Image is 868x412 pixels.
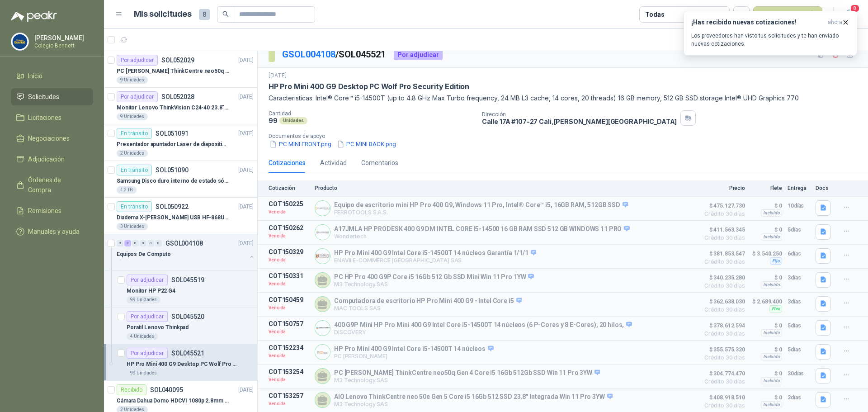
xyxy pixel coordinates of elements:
div: En tránsito [117,165,152,175]
div: Incluido [761,401,782,408]
p: HP Pro Mini 400 G9 Desktop PC Wolf Pro Security Edition [127,360,239,369]
a: GSOL004108 [282,49,335,60]
div: Por adjudicar [127,311,168,322]
div: 0 [132,240,139,246]
a: Por adjudicarSOL052028[DATE] Monitor Lenovo ThinkVision C24-40 23.8" 3YW9 Unidades [104,88,257,124]
p: M3 Technology SAS [334,281,534,288]
span: $ 378.612.594 [700,320,745,331]
p: Producto [315,185,694,191]
div: Recibido [117,384,146,395]
img: Company Logo [315,321,330,336]
span: $ 340.235.280 [700,272,745,283]
div: Por adjudicar [117,55,158,66]
p: Vencida [269,399,309,408]
p: Monitor HP P22 G4 [127,287,175,295]
p: SOL045521 [171,350,204,356]
div: Por adjudicar [127,275,168,285]
p: 99 [269,117,278,124]
p: SOL051090 [156,167,189,173]
p: Vencida [269,327,309,336]
p: DISCOVERY [334,329,632,336]
p: Documentos de apoyo [269,133,864,139]
p: [DATE] [238,56,254,65]
p: Dirección [482,111,677,118]
p: Cámara Dahua Domo HDCVI 1080p 2.8mm IP67 Led IR 30m mts nocturnos [117,397,229,405]
p: [DATE] [238,239,254,248]
a: En tránsitoSOL051091[DATE] Presentador apuntador Laser de diapositivas Wireless USB 2.4 ghz Marca... [104,124,257,161]
a: Solicitudes [11,88,93,105]
p: Entrega [788,185,810,191]
p: HP Pro Mini 400 G9 Intel Core i5-14500T 14 núcleos Garantía 1/1/1 [334,249,536,257]
p: $ 0 [750,344,782,355]
a: En tránsitoSOL051090[DATE] Samsung Disco duro interno de estado sólido 990 PRO SSD NVMe M.2 PCIe ... [104,161,257,198]
span: $ 475.127.730 [700,200,745,211]
img: Logo peakr [11,11,57,22]
div: Incluido [761,353,782,360]
p: SOL045519 [171,277,204,283]
p: SOL045520 [171,313,204,320]
div: 99 Unidades [127,369,160,377]
p: 3 días [788,296,810,307]
div: Por adjudicar [394,49,443,60]
a: Inicio [11,67,93,85]
div: En tránsito [117,128,152,139]
p: Presentador apuntador Laser de diapositivas Wireless USB 2.4 ghz Marca Technoquick [117,140,229,149]
div: Flex [769,305,782,313]
div: Incluido [761,281,782,289]
div: 0 [117,240,123,246]
p: Vencida [269,279,309,289]
p: Flete [750,185,782,191]
p: Monitor Lenovo ThinkVision C24-40 23.8" 3YW [117,104,229,112]
p: 5 días [788,320,810,331]
span: $ 411.563.345 [700,224,745,235]
p: ENAVII E-COMMERCE [GEOGRAPHIC_DATA] SAS [334,257,536,264]
p: COT150329 [269,248,309,256]
p: $ 0 [750,368,782,379]
p: Vencida [269,375,309,384]
button: Nueva solicitud [753,6,822,23]
span: Negociaciones [28,133,70,143]
p: Cotización [269,185,309,191]
a: Licitaciones [11,109,93,126]
div: Por adjudicar [127,348,168,359]
span: Crédito 30 días [700,235,745,241]
p: COT153257 [269,392,309,399]
div: 0 [147,240,154,246]
span: search [222,11,229,17]
p: HP Pro Mini 400 G9 Desktop PC Wolf Pro Security Edition [269,82,469,91]
p: Equipo de escritorio mini HP Pro 400 G9, Windows 11 Pro, Intel® Core™ i5, 16GB RAM, 512GB SSD [334,201,628,209]
p: Caracteristicas: Intel® Core™ i5-14500T (up to 4.8 GHz Max Turbo frequency, 24 MB L3 cache, 14 co... [269,93,857,103]
p: 30 días [788,368,810,379]
span: Adjudicación [28,154,65,164]
div: Fijo [770,257,782,265]
p: Computadora de escritorio HP Pro Mini 400 G9 - Intel Core i5 [334,297,522,305]
p: FERROTOOLS S.A.S. [334,209,628,216]
p: Diadema X-[PERSON_NAME] USB HF-868U USB con micrófono [117,213,229,222]
span: Crédito 30 días [700,283,745,289]
div: 0 [140,240,146,246]
span: Crédito 30 días [700,403,745,408]
div: Actividad [320,158,347,168]
p: Colegio Bennett [34,43,91,48]
div: En tránsito [117,201,152,212]
button: 8 [841,6,857,23]
div: Incluido [761,233,782,241]
span: ahora [828,19,842,26]
span: Solicitudes [28,92,59,102]
p: $ 0 [750,320,782,331]
p: $ 0 [750,392,782,403]
div: Incluido [761,377,782,384]
h1: Mis solicitudes [134,8,192,21]
span: $ 304.774.470 [700,368,745,379]
span: $ 381.853.547 [700,248,745,259]
p: $ 2.689.400 [750,296,782,307]
button: PC MINI BACK.png [336,139,397,149]
p: COT153254 [269,368,309,375]
p: 6 días [788,248,810,259]
a: Por adjudicarSOL045520Poratil Lenovo Thinkpad4 Unidades [104,308,257,344]
span: Órdenes de Compra [28,175,85,195]
a: Órdenes de Compra [11,171,93,199]
a: Negociaciones [11,130,93,147]
div: 9 Unidades [117,113,148,120]
p: 10 días [788,200,810,211]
